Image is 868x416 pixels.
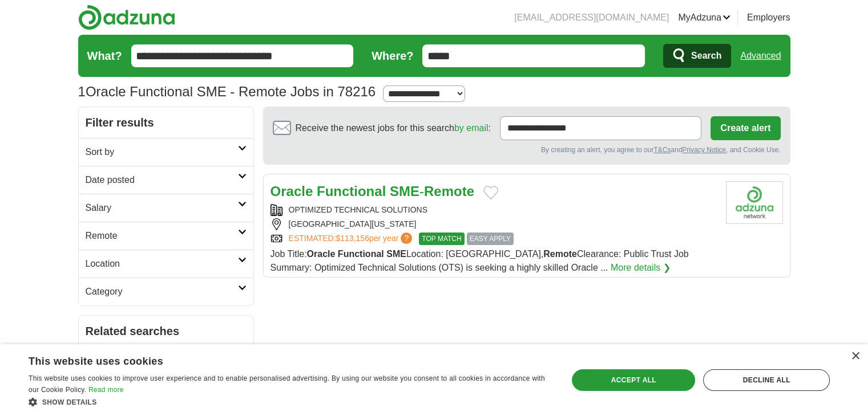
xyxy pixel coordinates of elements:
[317,183,386,199] strong: Functional
[454,123,488,133] a: by email
[86,229,238,243] h2: Remote
[87,47,122,64] label: What?
[726,181,783,224] img: Company logo
[740,44,781,67] a: Advanced
[88,386,124,394] a: Read more, opens a new window
[572,369,695,391] div: Accept all
[483,186,498,199] button: Add to favorite jobs
[338,249,384,259] strong: Functional
[79,107,253,138] h2: Filter results
[78,84,376,99] h1: Oracle Functional SME - Remote Jobs in 78216
[271,218,717,230] div: [GEOGRAPHIC_DATA][US_STATE]
[29,396,552,407] div: Show details
[336,234,369,243] span: $113,156
[79,138,253,166] a: Sort by
[86,285,238,299] h2: Category
[386,249,406,259] strong: SME
[271,183,313,199] strong: Oracle
[29,351,523,368] div: This website uses cookies
[271,204,717,216] div: OPTIMIZED TECHNICAL SOLUTIONS
[307,249,336,259] strong: Oracle
[79,250,253,278] a: Location
[678,11,730,25] a: MyAdzuna
[79,278,253,305] a: Category
[296,121,491,135] span: Receive the newest jobs for this search :
[86,323,247,340] h2: Related searches
[710,116,780,140] button: Create alert
[271,249,689,272] span: Job Title: Location: [GEOGRAPHIC_DATA], Clearance: Public Trust Job Summary: Optimized Technical ...
[419,233,464,245] span: TOP MATCH
[682,146,726,154] a: Privacy Notice
[514,11,669,25] li: [EMAIL_ADDRESS][DOMAIN_NAME]
[29,374,545,394] span: This website uses cookies to improve user experience and to enable personalised advertising. By u...
[467,233,514,245] span: EASY APPLY
[372,47,413,64] label: Where?
[79,194,253,222] a: Salary
[86,173,238,187] h2: Date posted
[747,11,790,25] a: Employers
[273,145,781,155] div: By creating an alert, you agree to our and , and Cookie Use.
[86,145,238,159] h2: Sort by
[78,81,86,102] span: 1
[543,249,577,259] strong: Remote
[390,183,419,199] strong: SME
[703,369,830,391] div: Decline all
[401,233,412,244] span: ?
[79,222,253,250] a: Remote
[691,44,721,67] span: Search
[663,44,731,68] button: Search
[86,201,238,215] h2: Salary
[424,183,474,199] strong: Remote
[611,261,671,275] a: More details ❯
[79,166,253,194] a: Date posted
[271,183,474,199] a: Oracle Functional SME-Remote
[289,233,415,245] a: ESTIMATED:$113,156per year?
[86,257,238,271] h2: Location
[653,146,671,154] a: T&Cs
[42,398,97,406] span: Show details
[851,352,859,361] div: Close
[78,5,175,30] img: Adzuna logo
